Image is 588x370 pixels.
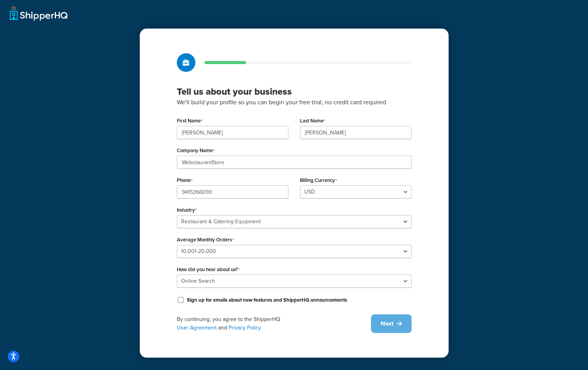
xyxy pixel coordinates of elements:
[177,148,215,154] label: Company Name
[177,177,193,183] label: Phone
[229,324,261,332] a: Privacy Policy
[177,207,197,213] label: Industry
[177,118,203,124] label: First Name
[177,97,412,107] p: We'll build your profile so you can begin your free trial, no credit card required
[300,118,325,124] label: Last Name
[300,177,337,183] label: Billing Currency
[177,266,240,273] label: How did you hear about us?
[177,324,217,332] a: User Agreement
[187,297,347,304] label: Sign up for emails about new features and ShipperHQ announcements
[177,315,371,332] div: By continuing, you agree to the ShipperHQ and
[177,86,412,97] h3: Tell us about your business
[177,237,234,243] label: Average Monthly Orders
